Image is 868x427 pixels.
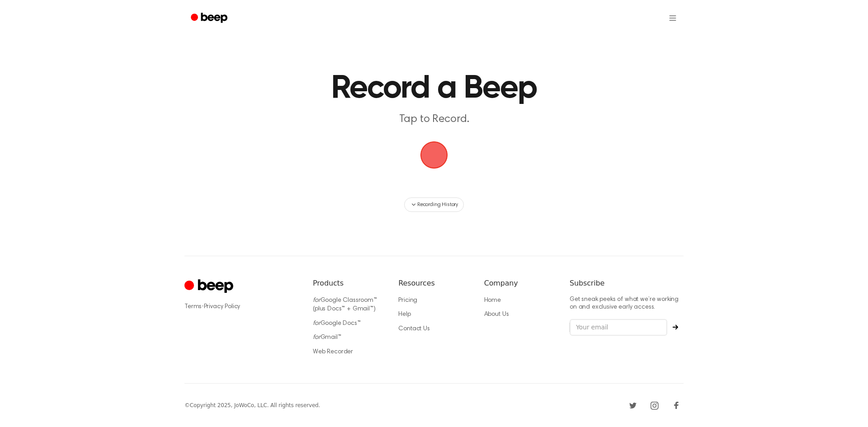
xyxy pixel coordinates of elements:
a: Home [484,297,501,304]
a: Facebook [669,398,684,413]
i: for [313,320,321,327]
button: Recording History [404,197,464,212]
a: Beep [184,9,236,27]
span: Recording History [417,201,458,209]
button: Open menu [662,7,684,29]
button: Subscribe [667,324,684,330]
a: forGmail™ [313,334,341,341]
a: About Us [484,311,509,318]
p: Get sneak peeks of what we’re working on and exclusive early access. [570,296,684,312]
a: Twitter [626,398,640,413]
p: Tap to Record. [260,112,608,127]
a: Instagram [647,398,662,413]
a: Privacy Policy [204,304,241,310]
a: Web Recorder [313,349,353,355]
h6: Company [484,278,555,289]
h6: Subscribe [570,278,684,289]
a: Terms [184,304,202,310]
a: forGoogle Classroom™ (plus Docs™ + Gmail™) [313,297,377,313]
a: Contact Us [398,326,429,332]
a: forGoogle Docs™ [313,320,361,327]
div: © Copyright 2025, JoWoCo, LLC. All rights reserved. [184,401,320,409]
a: Pricing [398,297,417,304]
h1: Record a Beep [203,72,665,105]
input: Your email [570,319,667,336]
div: · [184,302,298,311]
img: Beep Logo [420,141,448,169]
h6: Resources [398,278,469,289]
i: for [313,334,321,341]
a: Cruip [184,278,236,296]
a: Help [398,311,410,318]
h6: Products [313,278,384,289]
i: for [313,297,321,304]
